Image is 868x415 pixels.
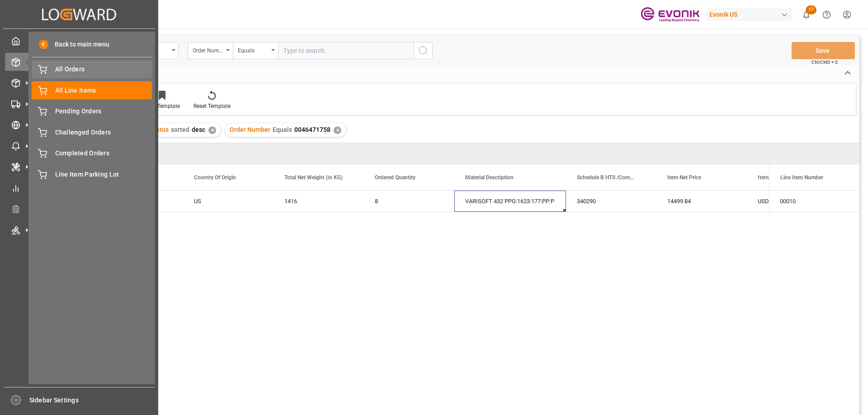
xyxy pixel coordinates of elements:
[706,6,796,23] button: Evonik US
[375,174,415,181] span: Ordered Quantity
[780,174,823,181] span: Line Item Number
[144,102,180,110] div: Save Template
[32,123,152,141] a: Challenged Orders
[667,174,701,181] span: Item Net Price
[208,126,216,134] div: ✕
[55,86,152,95] span: All Line Items
[171,126,189,133] span: sorted
[577,174,637,181] span: Schedule B HTS /Commodity Code (HS Code)
[792,42,855,59] button: Save
[32,61,152,78] a: All Orders
[192,126,205,133] span: desc
[183,191,274,212] div: US
[55,149,152,158] span: Completed Orders
[334,126,341,134] div: ✕
[811,59,838,65] span: Ctrl/CMD + S
[233,42,278,59] button: open menu
[29,396,155,405] span: Sidebar Settings
[364,191,454,212] div: 8
[273,126,292,133] span: Equals
[414,42,433,59] button: search button
[747,191,837,212] div: USD
[32,165,152,183] a: Line Item Parking Lot
[32,103,152,120] a: Pending Orders
[806,5,816,14] span: 17
[284,174,343,181] span: Total Net Weight (In KG)
[193,44,223,55] div: Order Number
[188,42,233,59] button: open menu
[55,65,152,74] span: All Orders
[656,191,747,212] div: 14499.84
[294,126,330,133] span: 0046471758
[641,7,699,23] img: Evonik-brand-mark-Deep-Purple-RGB.jpeg_1700498283.jpeg
[465,174,514,181] span: Material Description
[32,81,152,99] a: All Line Items
[193,102,231,110] div: Reset Template
[566,191,656,212] div: 340290
[194,174,236,181] span: Country Of Origin
[274,191,364,212] div: 1416
[55,128,152,137] span: Challenged Orders
[5,179,153,196] a: My Reports
[278,42,414,59] input: Type to search
[5,200,153,218] a: Transport Planner
[230,126,270,133] span: Order Number
[5,32,153,50] a: My Cockpit
[769,191,859,212] div: 00010
[55,107,152,116] span: Pending Orders
[32,145,152,162] a: Completed Orders
[48,40,109,49] span: Back to main menu
[758,174,818,181] span: Item Net Price (Currency)
[706,8,793,21] div: Evonik US
[816,5,837,25] button: Help Center
[55,170,152,179] span: Line Item Parking Lot
[454,191,566,212] div: VARISOFT 432 PPG:1623:177:PP:P
[238,44,269,55] div: Equals
[769,191,859,212] div: Press SPACE to select this row.
[796,5,816,25] button: show 17 new notifications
